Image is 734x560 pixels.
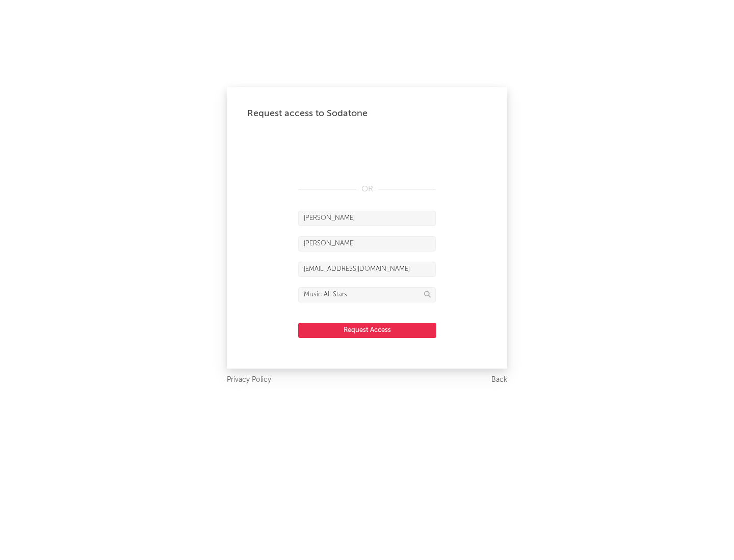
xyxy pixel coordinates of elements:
a: Back [491,374,507,386]
div: OR [298,183,436,195]
input: First Name [298,211,436,226]
input: Email [298,262,436,277]
button: Request Access [298,323,436,338]
div: Request access to Sodatone [247,107,487,120]
input: Division [298,287,436,302]
a: Privacy Policy [227,374,271,386]
input: Last Name [298,236,436,251]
